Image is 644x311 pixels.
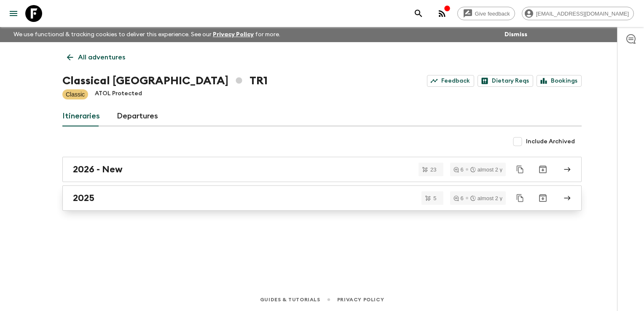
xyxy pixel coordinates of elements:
a: Itineraries [62,106,100,126]
span: Give feedback [470,11,515,17]
h2: 2025 [73,193,94,204]
p: Classic [66,90,85,99]
button: Duplicate [513,190,528,206]
button: Dismiss [502,29,529,40]
div: almost 2 y [470,196,502,201]
span: [EMAIL_ADDRESS][DOMAIN_NAME] [531,11,633,17]
button: Archive [534,161,551,178]
button: Duplicate [513,162,528,177]
a: Guides & Tutorials [260,295,320,304]
p: ATOL Protected [95,89,142,99]
div: almost 2 y [470,167,502,172]
a: 2026 - New [62,157,582,182]
div: 6 [453,167,464,172]
a: 2025 [62,185,582,211]
div: [EMAIL_ADDRESS][DOMAIN_NAME] [522,7,634,20]
h2: 2026 - New [73,164,123,175]
div: 6 [453,196,464,201]
a: Departures [117,106,158,126]
a: Dietary Reqs [478,75,533,87]
p: All adventures [78,52,125,62]
span: Include Archived [526,137,575,146]
a: Give feedback [457,7,515,20]
button: Archive [534,190,551,206]
a: Privacy Policy [213,32,254,38]
a: Privacy Policy [337,295,384,304]
span: 5 [428,196,441,201]
a: Feedback [427,75,474,87]
h1: Classical [GEOGRAPHIC_DATA] TR1 [62,72,268,89]
a: All adventures [62,49,130,66]
a: Bookings [537,75,582,87]
p: We use functional & tracking cookies to deliver this experience. See our for more. [10,27,284,42]
button: menu [5,5,22,22]
button: search adventures [410,5,427,22]
span: 23 [425,167,441,172]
